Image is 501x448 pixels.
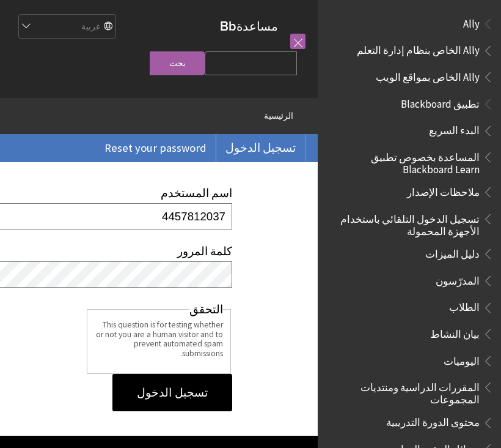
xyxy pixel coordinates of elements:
[220,18,236,34] strong: Bb
[429,121,480,137] span: البدء السريع
[376,67,480,83] span: Ally الخاص بمواقع الويب
[220,18,278,34] a: مساعدةBb
[177,244,232,258] label: كلمة المرور
[449,297,480,314] span: الطلاب
[95,134,216,162] a: Reset your password
[444,351,480,367] span: اليوميات
[436,271,480,287] span: المدرّسون
[264,108,293,124] a: الرئيسية
[189,303,223,316] legend: التحقق
[161,186,232,200] label: اسم المستخدم
[357,40,480,57] span: Ally الخاص بنظام إدارة التعلم
[325,13,494,88] nav: Book outline for Anthology Ally Help
[386,413,480,429] span: محتوى الدورة التدريبية
[463,13,480,30] span: Ally
[401,94,480,110] span: تطبيق Blackboard
[425,244,480,260] span: دليل الميزات
[407,182,480,198] span: ملاحظات الإصدار
[430,324,480,340] span: بيان النشاط
[112,374,232,412] input: تسجيل الدخول
[18,15,115,39] select: Site Language Selector
[216,134,305,162] a: تسجيل الدخول
[150,51,205,75] input: بحث
[95,320,224,359] div: This question is for testing whether or not you are a human visitor and to prevent automated spam...
[332,209,480,237] span: تسجيل الدخول التلقائي باستخدام الأجهزة المحمولة
[332,377,480,406] span: المقررات الدراسية ومنتديات المجموعات
[332,147,480,176] span: المساعدة بخصوص تطبيق Blackboard Learn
